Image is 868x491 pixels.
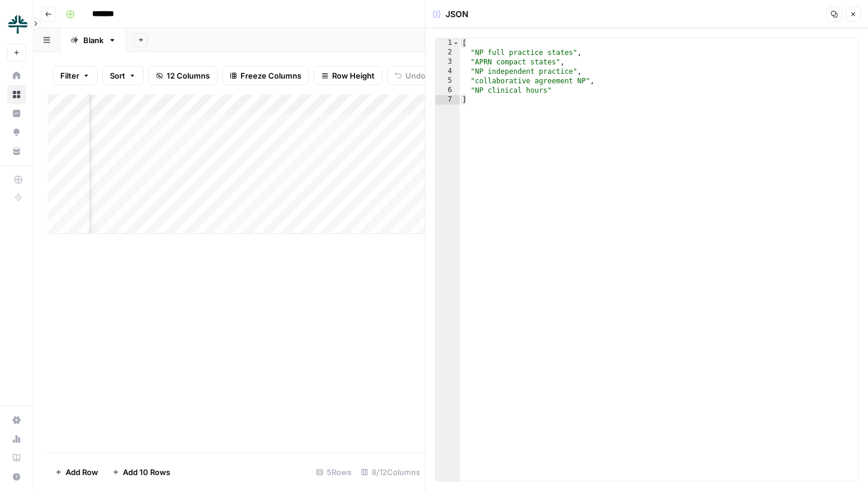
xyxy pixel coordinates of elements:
button: 12 Columns [148,66,217,85]
span: Add 10 Rows [123,466,170,478]
span: Filter [60,70,79,82]
div: 1 [435,38,460,48]
button: Help + Support [7,467,26,486]
a: Home [7,66,26,85]
span: Add Row [66,466,98,478]
div: 5 [435,76,460,86]
img: Tebra Logo [7,14,28,35]
a: Your Data [7,142,26,161]
div: 6 [435,86,460,95]
div: 2 [435,48,460,57]
a: Browse [7,85,26,104]
button: Sort [102,66,144,85]
div: 3 [435,57,460,67]
span: Undo [405,70,425,82]
span: Freeze Columns [240,70,301,82]
span: 12 Columns [167,70,210,82]
button: Freeze Columns [222,66,309,85]
span: Sort [110,70,125,82]
span: Row Height [332,70,375,82]
div: JSON [433,8,469,20]
a: Blank [60,28,126,52]
a: Learning Hub [7,448,26,467]
button: Workspace: Tebra [7,9,26,39]
div: 4 [435,67,460,76]
div: 5 Rows [311,463,356,482]
a: Insights [7,104,26,123]
a: Opportunities [7,123,26,142]
div: Blank [83,34,103,46]
span: Toggle code folding, rows 1 through 7 [453,38,459,48]
button: Row Height [314,66,382,85]
div: 7 [435,95,460,105]
button: Add Row [48,463,105,482]
button: Add 10 Rows [105,463,177,482]
a: Settings [7,411,26,430]
button: Filter [53,66,97,85]
div: 8/12 Columns [356,463,425,482]
button: Undo [387,66,433,85]
a: Usage [7,430,26,448]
